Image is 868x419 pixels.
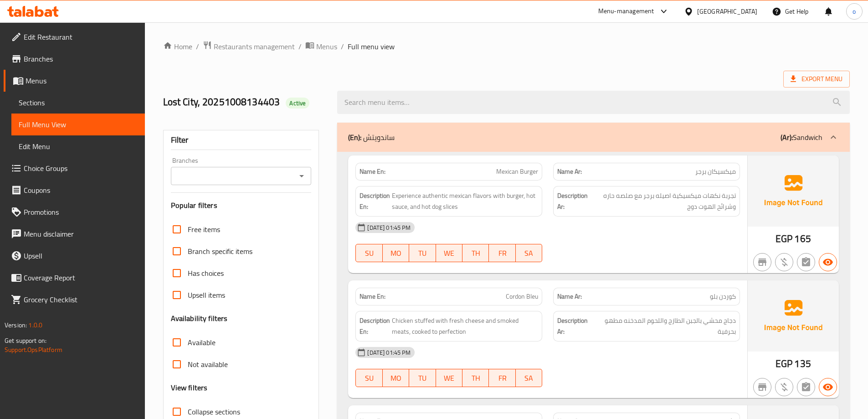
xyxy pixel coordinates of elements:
span: Experience authentic mexican flavors with burger, hot sauce, and hot dog slices [392,190,538,212]
div: (En): ساندويتش(Ar):Sandwich [337,123,850,152]
span: دجاج محشي بالجبن الطازج واللحوم المدخنه مطهو بحرفية [596,315,736,337]
span: Version: [5,319,27,331]
span: Full menu view [348,41,395,52]
span: Full Menu View [19,119,138,130]
span: 1.0.0 [28,319,42,331]
button: SA [516,244,542,262]
div: Filter [171,130,312,150]
h3: View filters [171,383,208,393]
span: Sections [19,97,138,108]
p: Sandwich [781,132,822,143]
a: Promotions [4,201,145,223]
div: Menu-management [598,6,654,17]
span: Has choices [188,268,224,279]
a: Branches [4,48,145,70]
a: Home [163,41,192,52]
span: MO [386,247,406,260]
strong: Description En: [360,190,390,212]
button: Available [819,253,837,271]
button: TU [409,369,436,387]
button: SU [355,244,382,262]
span: Promotions [24,207,138,217]
span: MO [386,372,406,385]
span: Menus [26,75,138,86]
span: Upsell items [188,290,225,300]
strong: Name En: [360,167,385,176]
a: Coverage Report [4,267,145,289]
strong: Name Ar: [557,292,582,301]
span: 165 [794,230,811,248]
strong: Name En: [360,292,385,301]
a: Grocery Checklist [4,289,145,310]
span: o [853,6,856,16]
span: Menus [316,41,337,52]
a: Edit Restaurant [4,26,145,48]
span: Choice Groups [24,163,138,174]
a: Support.OpsPlatform [5,344,62,356]
span: Cordon Bleu [506,292,538,301]
li: / [196,41,199,52]
span: FR [493,372,512,385]
span: WE [440,372,459,385]
p: ساندويتش [348,132,395,143]
button: Available [819,378,837,396]
span: Export Menu [791,73,842,85]
span: TH [466,372,485,385]
button: Purchased item [775,253,793,271]
button: Not branch specific item [753,253,771,271]
span: Not available [188,359,228,370]
input: search [337,91,850,114]
button: SA [516,369,542,387]
span: SA [519,372,539,385]
button: TU [409,244,436,262]
span: SU [360,372,379,385]
span: Restaurants management [214,41,295,52]
span: Chicken stuffed with fresh cheese and smoked meats, cooked to perfection [392,315,538,337]
span: Collapse sections [188,406,240,417]
span: Upsell [24,250,138,261]
span: SU [360,247,379,260]
button: Not has choices [797,378,815,396]
span: TU [413,247,432,260]
span: Branches [24,53,138,64]
span: WE [440,247,459,260]
span: Get support on: [5,335,46,347]
button: TH [462,244,489,262]
span: SA [519,247,539,260]
span: [DATE] 01:45 PM [364,348,414,357]
li: / [298,41,302,52]
span: EGP [776,230,792,248]
span: تجربة نكهات ميكسيكية اصيله برجر مع صلصه حاره وشرائح الهوت دوج [591,190,736,212]
span: Active [286,99,309,108]
strong: Description Ar: [557,315,594,337]
h2: Lost City, 20251008134403 [163,95,327,109]
img: Ae5nvW7+0k+MAAAAAElFTkSuQmCC [748,280,839,352]
a: Edit Menu [11,135,145,157]
span: Edit Menu [19,141,138,152]
strong: Description Ar: [557,190,588,212]
span: FR [493,247,512,260]
span: 135 [794,355,811,372]
button: Not branch specific item [753,378,771,396]
button: Not has choices [797,253,815,271]
h3: Popular filters [171,200,312,211]
button: MO [383,244,409,262]
a: Coupons [4,179,145,201]
button: Purchased item [775,378,793,396]
button: FR [489,244,515,262]
button: WE [436,244,462,262]
button: Open [295,170,308,182]
a: Choice Groups [4,157,145,179]
a: Menu disclaimer [4,223,145,245]
span: Branch specific items [188,246,252,257]
span: Menu disclaimer [24,228,138,239]
img: Ae5nvW7+0k+MAAAAAElFTkSuQmCC [748,155,839,227]
nav: breadcrumb [163,41,850,52]
a: Menus [305,41,337,52]
span: TH [466,247,485,260]
span: Grocery Checklist [24,294,138,305]
b: (Ar): [781,130,793,144]
button: TH [462,369,489,387]
a: Menus [4,70,145,92]
span: ميكسيكان برجر [695,167,736,176]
